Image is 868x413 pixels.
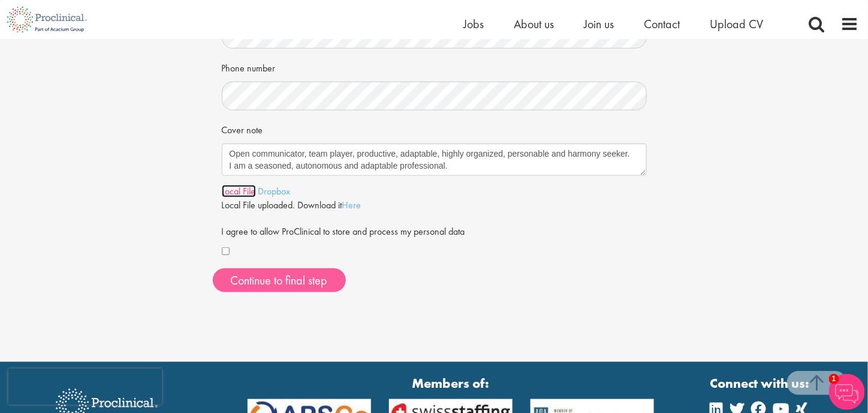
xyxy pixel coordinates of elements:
button: Continue to final step [213,268,346,292]
strong: Members of: [248,374,655,393]
strong: Connect with us: [710,374,812,393]
a: Local File [222,185,256,197]
label: Cover note [222,119,263,137]
span: Continue to final step [231,273,328,288]
a: Jobs [463,16,484,32]
label: I agree to allow ProClinical to store and process my personal data [222,221,465,239]
a: Upload CV [710,16,763,32]
span: Local File uploaded. Download it [222,199,361,211]
a: About us [514,16,554,32]
a: Here [342,199,361,211]
img: Chatbot [829,374,865,410]
span: 1 [829,374,839,384]
label: Phone number [222,58,276,76]
a: Dropbox [258,185,291,197]
a: Join us [584,16,614,32]
iframe: reCAPTCHA [8,369,162,405]
a: Contact [644,16,680,32]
